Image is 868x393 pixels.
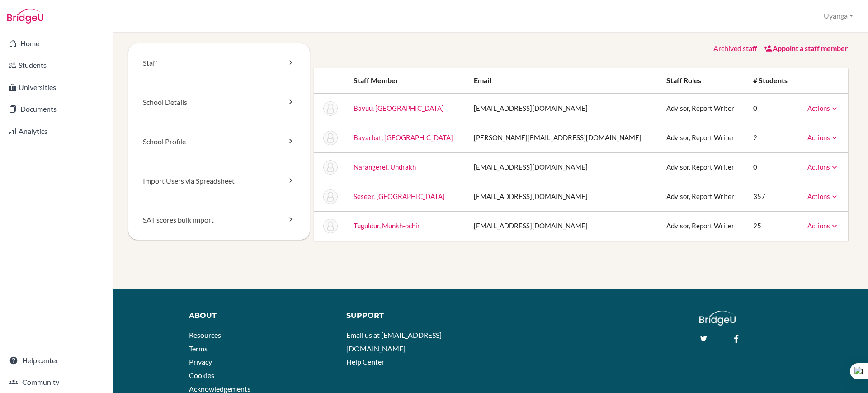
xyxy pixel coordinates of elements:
th: Staff roles [659,68,746,94]
div: Support [346,311,482,321]
img: Ariuntungalag Bavuu [323,101,338,116]
a: Privacy [189,357,212,366]
a: Appoint a staff member [764,44,848,52]
a: Analytics [2,122,111,140]
a: Archived staff [713,44,757,52]
a: Acknowledgements [189,384,250,393]
td: [EMAIL_ADDRESS][DOMAIN_NAME] [467,94,659,123]
a: Universities [2,78,111,96]
td: Advisor, Report Writer [659,182,746,211]
th: # students [746,68,797,94]
a: School Profile [128,122,310,161]
a: Staff [128,43,310,83]
a: Help center [2,351,111,369]
a: Home [2,34,111,52]
td: Advisor, Report Writer [659,94,746,123]
td: 2 [746,123,797,152]
a: Import Users via Spreadsheet [128,161,310,201]
img: logo_white@2x-f4f0deed5e89b7ecb1c2cc34c3e3d731f90f0f143d5ea2071677605dd97b5244.png [699,311,736,326]
td: [EMAIL_ADDRESS][DOMAIN_NAME] [467,211,659,241]
a: Cookies [189,371,214,379]
td: [EMAIL_ADDRESS][DOMAIN_NAME] [467,182,659,211]
a: SAT scores bulk import [128,200,310,240]
td: 357 [746,182,797,211]
img: Undrakh Narangerel [323,160,338,175]
td: 25 [746,211,797,241]
td: 0 [746,152,797,182]
button: Uyanga [820,8,857,24]
a: Seseer, [GEOGRAPHIC_DATA] [354,192,445,200]
a: Actions [807,104,839,112]
a: Actions [807,133,839,142]
a: Documents [2,100,111,118]
td: [EMAIL_ADDRESS][DOMAIN_NAME] [467,152,659,182]
img: Bridge-U [7,9,43,24]
a: Students [2,56,111,74]
a: Tuguldur, Munkh-ochir [354,222,420,230]
a: School Details [128,83,310,122]
td: [PERSON_NAME][EMAIL_ADDRESS][DOMAIN_NAME] [467,123,659,152]
th: Email [467,68,659,94]
a: Actions [807,192,839,200]
a: Help Center [346,357,384,366]
img: Munkh-ochir Tuguldur [323,219,338,233]
img: Nandin Bayarbat [323,131,338,145]
a: Resources [189,331,221,339]
td: 0 [746,94,797,123]
a: Bavuu, [GEOGRAPHIC_DATA] [354,104,444,112]
a: Narangerel, Undrakh [354,163,416,171]
div: About [189,311,333,321]
td: Advisor, Report Writer [659,152,746,182]
th: Staff member [346,68,467,94]
a: Community [2,373,111,391]
a: Bayarbat, [GEOGRAPHIC_DATA] [354,133,453,142]
td: Advisor, Report Writer [659,211,746,241]
a: Terms [189,344,208,353]
img: Uyanga Seseer [323,189,338,204]
a: Actions [807,163,839,171]
td: Advisor, Report Writer [659,123,746,152]
a: Actions [807,222,839,230]
a: Email us at [EMAIL_ADDRESS][DOMAIN_NAME] [346,331,442,353]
